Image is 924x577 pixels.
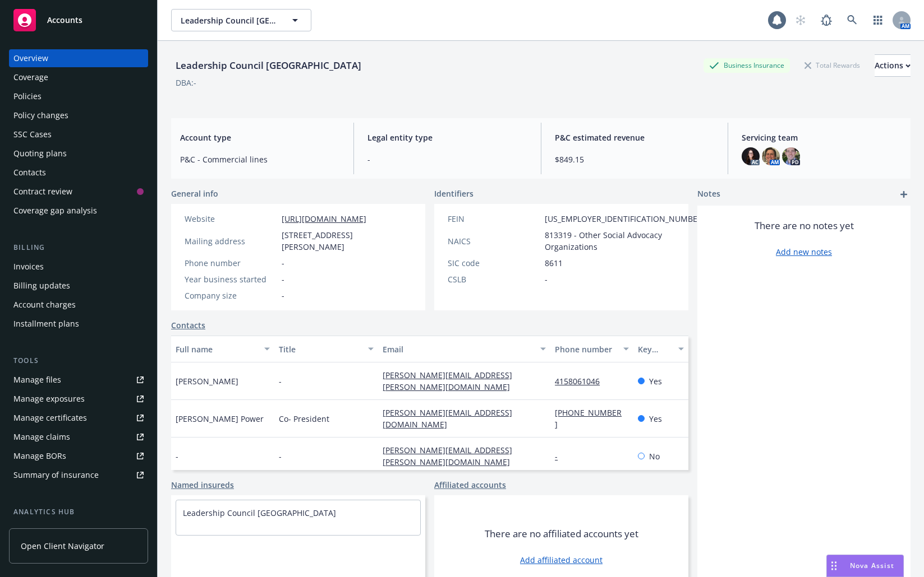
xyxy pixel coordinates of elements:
a: 4158061046 [555,376,609,387]
a: Installment plans [9,315,148,333]
div: Email [383,343,534,355]
a: Add new notes [776,246,832,258]
a: Overview [9,49,148,67]
div: Title [279,343,361,355]
button: Phone number [550,336,633,362]
span: - [279,375,282,387]
div: Leadership Council [GEOGRAPHIC_DATA] [171,58,366,73]
a: Switch app [867,9,889,31]
span: [PERSON_NAME] [176,375,238,387]
div: CSLB [448,273,540,285]
a: Billing updates [9,277,148,295]
span: - [282,290,284,301]
span: There are no affiliated accounts yet [485,527,638,541]
a: Accounts [9,4,148,36]
span: - [367,153,527,165]
button: Actions [875,54,911,77]
a: [PERSON_NAME][EMAIL_ADDRESS][PERSON_NAME][DOMAIN_NAME] [383,445,519,467]
div: Year business started [185,273,277,285]
span: 8611 [545,257,563,269]
a: Contacts [171,319,205,331]
a: [PERSON_NAME][EMAIL_ADDRESS][PERSON_NAME][DOMAIN_NAME] [383,370,519,392]
div: Quoting plans [13,145,67,162]
span: Open Client Navigator [21,540,104,552]
a: Summary of insurance [9,466,148,484]
a: Add affiliated account [520,554,603,566]
div: DBA: - [176,77,196,89]
div: Contract review [13,183,72,201]
div: Policies [13,87,42,105]
div: Key contact [638,343,672,355]
div: Website [185,213,277,225]
button: Nova Assist [826,555,904,577]
a: Start snowing [789,9,812,31]
span: [STREET_ADDRESS][PERSON_NAME] [282,229,412,253]
div: Phone number [185,257,277,269]
a: Affiliated accounts [434,479,506,491]
div: Overview [13,49,48,67]
div: Drag to move [827,555,841,576]
span: Leadership Council [GEOGRAPHIC_DATA] [181,15,278,26]
a: Manage claims [9,428,148,446]
span: [US_EMPLOYER_IDENTIFICATION_NUMBER] [545,213,705,225]
div: Mailing address [185,235,277,247]
span: Accounts [47,16,82,25]
div: Billing [9,242,148,253]
span: P&C estimated revenue [555,132,715,143]
div: SSC Cases [13,125,52,143]
div: Manage BORs [13,447,66,465]
a: Manage BORs [9,447,148,465]
a: Search [841,9,863,31]
a: Manage certificates [9,409,148,427]
a: [PERSON_NAME][EMAIL_ADDRESS][DOMAIN_NAME] [383,407,512,430]
button: Title [274,336,378,362]
a: [PHONE_NUMBER] [555,407,622,430]
a: Manage files [9,371,148,389]
a: SSC Cases [9,125,148,143]
a: [URL][DOMAIN_NAME] [282,213,366,224]
span: Co- President [279,413,329,425]
button: Email [378,336,550,362]
div: Manage exposures [13,390,85,408]
span: No [649,450,660,462]
a: - [555,451,567,462]
div: Manage files [13,371,61,389]
a: Manage exposures [9,390,148,408]
span: 813319 - Other Social Advocacy Organizations [545,229,705,253]
span: Yes [649,375,662,387]
a: Policies [9,87,148,105]
div: Policy changes [13,106,68,124]
span: [PERSON_NAME] Power [176,413,264,425]
div: Phone number [555,343,617,355]
span: - [282,257,284,269]
a: Account charges [9,296,148,314]
a: Policy changes [9,106,148,124]
span: - [176,450,178,462]
div: Full name [176,343,258,355]
img: photo [742,147,760,165]
a: Named insureds [171,479,234,491]
span: There are no notes yet [755,219,854,232]
div: Coverage [13,68,48,86]
div: Invoices [13,258,44,276]
span: - [545,273,548,285]
div: Manage certificates [13,409,87,427]
button: Leadership Council [GEOGRAPHIC_DATA] [171,9,311,31]
span: $849.15 [555,153,715,165]
div: Actions [875,55,911,76]
div: Summary of insurance [13,466,99,484]
div: Billing updates [13,277,70,295]
button: Full name [171,336,274,362]
a: Coverage gap analysis [9,202,148,220]
a: Invoices [9,258,148,276]
span: General info [171,188,218,199]
span: Servicing team [742,132,902,143]
div: Business Insurance [704,58,790,72]
span: Account type [180,132,340,143]
img: photo [782,147,800,165]
div: Coverage gap analysis [13,202,97,220]
div: FEIN [448,213,540,225]
button: Key contact [633,336,688,362]
a: Contract review [9,183,148,201]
